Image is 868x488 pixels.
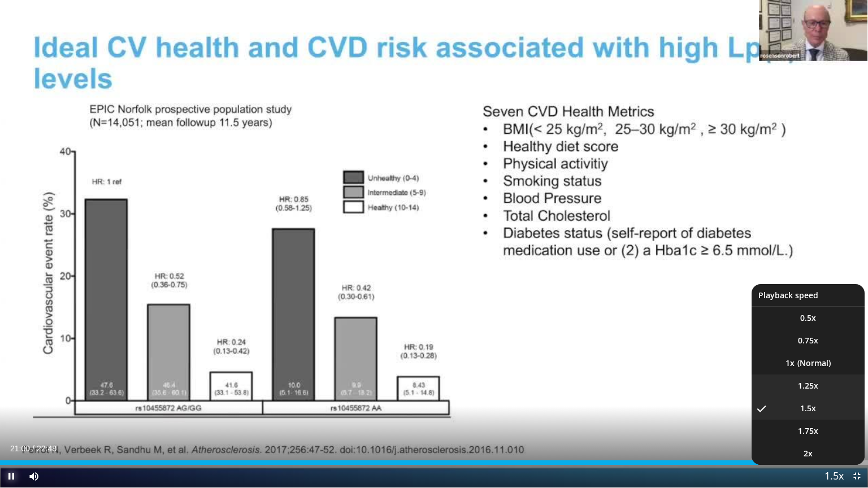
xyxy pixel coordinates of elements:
[785,358,795,369] span: 1x
[800,403,816,414] span: 1.5x
[23,465,45,487] button: Mute
[800,312,816,324] span: 0.5x
[823,465,845,487] button: Playback Rate
[10,444,30,453] span: 21:00
[798,380,818,391] span: 1.25x
[845,465,868,487] button: Exit Fullscreen
[798,335,818,346] span: 0.75x
[804,448,813,459] span: 2x
[37,444,57,453] span: 22:48
[32,444,34,453] span: /
[798,425,818,437] span: 1.75x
